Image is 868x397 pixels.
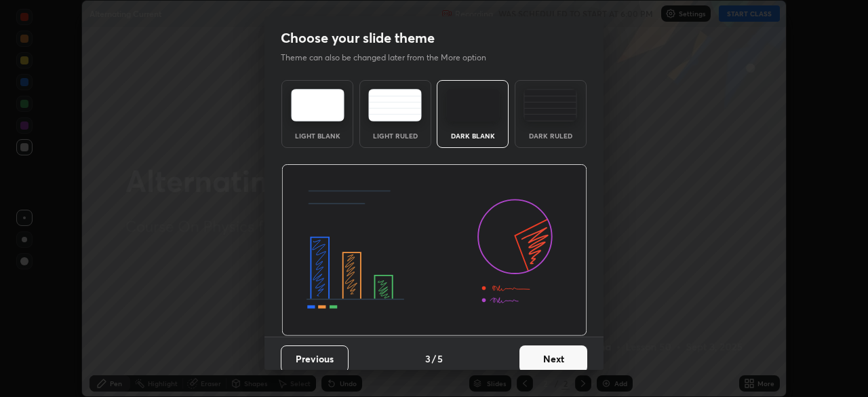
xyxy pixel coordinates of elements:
p: Theme can also be changed later from the More option [281,52,500,64]
h4: 3 [425,352,431,366]
div: Dark Blank [446,132,500,139]
img: darkRuledTheme.de295e13.svg [524,89,577,121]
h4: 5 [437,352,443,366]
img: lightRuledTheme.5fabf969.svg [368,89,422,121]
button: Previous [281,345,349,373]
h2: Choose your slide theme [281,29,435,47]
div: Light Ruled [368,132,422,139]
h4: / [432,352,436,366]
img: darkTheme.f0cc69e5.svg [446,89,500,121]
button: Next [519,345,587,373]
div: Dark Ruled [524,132,578,139]
img: darkThemeBanner.d06ce4a2.svg [281,164,587,337]
img: lightTheme.e5ed3b09.svg [291,89,344,121]
div: Light Blank [290,132,344,139]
